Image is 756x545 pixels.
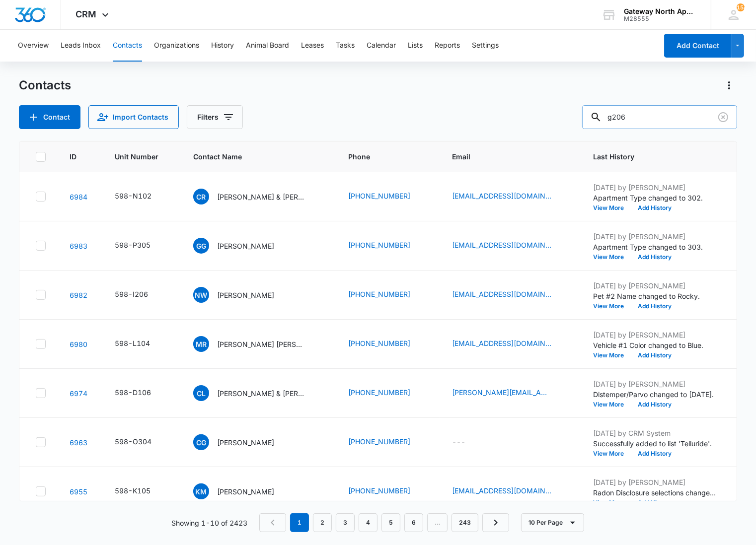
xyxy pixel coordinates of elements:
[521,513,584,532] button: 10 Per Page
[631,500,679,506] button: Add History
[115,338,150,348] div: 598-L104
[61,30,101,62] button: Leads Inbox
[217,388,306,399] p: [PERSON_NAME] & [PERSON_NAME]
[88,105,179,129] button: Import Contacts
[193,189,209,204] span: CR
[452,151,555,162] span: Email
[246,30,289,62] button: Animal Board
[452,289,569,301] div: Email - nadiawatson91@gmail.com - Select to Edit Field
[593,291,717,301] p: Pet #2 Name changed to Rocky.
[593,428,717,438] p: [DATE] by CRM System
[593,303,631,309] button: View More
[193,336,324,352] div: Contact Name - Michael Ryan Gilley - Select to Edit Field
[348,191,428,203] div: Phone - (720) 561-9648 - Select to Edit Field
[115,485,151,496] div: 598-K105
[593,182,717,193] p: [DATE] by [PERSON_NAME]
[70,193,87,201] a: Navigate to contact details page for Cameron Ryan & Kimberly Dale
[113,30,142,62] button: Contacts
[193,483,209,499] span: KM
[193,189,324,204] div: Contact Name - Cameron Ryan & Kimberly Dale - Select to Edit Field
[631,303,679,309] button: Add History
[115,240,168,252] div: Unit Number - 598-P305 - Select to Edit Field
[348,289,428,301] div: Phone - (772) 559-4135 - Select to Edit Field
[193,434,292,450] div: Contact Name - Claudia Gomez - Select to Edit Field
[408,30,423,62] button: Lists
[452,485,551,496] a: [EMAIL_ADDRESS][DOMAIN_NAME]
[217,290,274,300] p: [PERSON_NAME]
[452,240,569,252] div: Email - galvgris1@gmail.com - Select to Edit Field
[452,513,478,532] a: Page 243
[452,436,483,448] div: Email - - Select to Edit Field
[737,3,745,11] span: 154
[593,193,717,203] p: Apartment Type changed to 302.
[18,30,49,62] button: Overview
[217,486,274,497] p: [PERSON_NAME]
[211,30,234,62] button: History
[217,339,306,349] p: [PERSON_NAME] [PERSON_NAME]
[452,338,551,348] a: [EMAIL_ADDRESS][DOMAIN_NAME]
[404,513,423,532] a: Page 6
[348,151,414,162] span: Phone
[217,437,274,448] p: [PERSON_NAME]
[70,438,87,447] a: Navigate to contact details page for Claudia Gomez
[19,78,71,93] h1: Contacts
[348,436,410,447] a: [PHONE_NUMBER]
[593,231,717,242] p: [DATE] by [PERSON_NAME]
[70,389,87,398] a: Navigate to contact details page for Corey Little & William C. Little
[217,241,274,251] p: [PERSON_NAME]
[115,485,168,497] div: Unit Number - 598-K105 - Select to Edit Field
[193,238,209,254] span: GG
[721,77,737,93] button: Actions
[593,402,631,408] button: View More
[593,438,717,449] p: Successfully added to list 'Telluride'.
[348,387,428,399] div: Phone - (720) 438-5770 - Select to Edit Field
[593,205,631,211] button: View More
[301,30,324,62] button: Leases
[115,289,166,301] div: Unit Number - 598-I206 - Select to Edit Field
[115,436,151,447] div: 598-O304
[715,109,731,125] button: Clear
[593,254,631,260] button: View More
[593,500,631,506] button: View More
[452,191,551,201] a: [EMAIL_ADDRESS][DOMAIN_NAME]
[115,436,169,448] div: Unit Number - 598-O304 - Select to Edit Field
[115,240,151,250] div: 598-P305
[193,336,209,352] span: MR
[348,485,428,497] div: Phone - (303) 746-8309 - Select to Edit Field
[624,7,696,15] div: account name
[193,287,209,303] span: NW
[193,385,324,401] div: Contact Name - Corey Little & William C. Little - Select to Edit Field
[336,30,355,62] button: Tasks
[631,451,679,457] button: Add History
[193,434,209,450] span: CG
[193,483,292,499] div: Contact Name - Kari Murawski - Select to Edit Field
[593,487,717,498] p: Radon Disclosure selections changed; Form Signed was added.
[359,513,378,532] a: Page 4
[70,487,87,496] a: Navigate to contact details page for Kari Murawski
[154,30,199,62] button: Organizations
[187,105,243,129] button: Filters
[737,3,745,11] div: notifications count
[452,289,551,299] a: [EMAIL_ADDRESS][DOMAIN_NAME]
[593,379,717,389] p: [DATE] by [PERSON_NAME]
[348,289,410,299] a: [PHONE_NUMBER]
[593,280,717,291] p: [DATE] by [PERSON_NAME]
[452,338,569,350] div: Email - mrgilley.123@gmail.com - Select to Edit Field
[593,389,717,400] p: Distemper/Parvo changed to [DATE].
[593,451,631,457] button: View More
[593,352,631,358] button: View More
[472,30,499,62] button: Settings
[70,340,87,348] a: Navigate to contact details page for Michael Ryan Gilley
[193,238,292,254] div: Contact Name - Griselda Galvan - Select to Edit Field
[624,15,696,22] div: account id
[452,387,551,398] a: [PERSON_NAME][EMAIL_ADDRESS][DOMAIN_NAME]
[115,151,169,162] span: Unit Number
[70,151,76,162] span: ID
[115,191,169,203] div: Unit Number - 598-N102 - Select to Edit Field
[631,352,679,358] button: Add History
[452,485,569,497] div: Email - karimurawski000@gmail.com - Select to Edit Field
[593,340,717,350] p: Vehicle #1 Color changed to Blue.
[452,436,465,448] div: ---
[348,338,410,348] a: [PHONE_NUMBER]
[70,242,87,250] a: Navigate to contact details page for Griselda Galvan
